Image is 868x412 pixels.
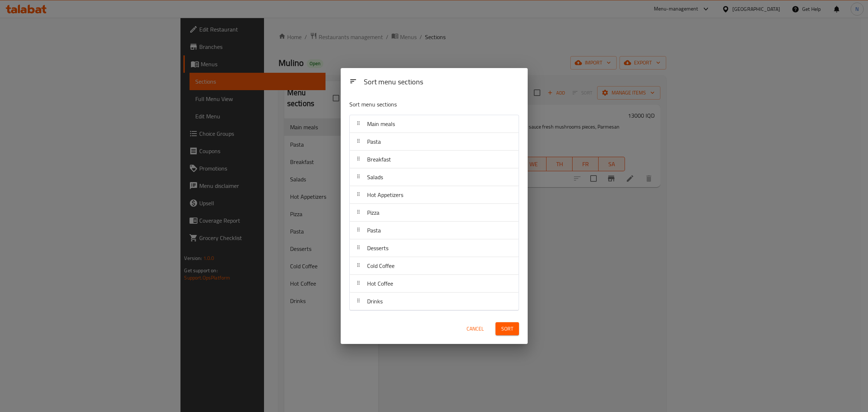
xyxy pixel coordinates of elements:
[367,260,395,271] span: Cold Coffee
[350,168,519,186] div: Salads
[467,324,484,333] span: Cancel
[367,296,383,307] span: Drinks
[350,293,519,310] div: Drinks
[350,133,519,151] div: Pasta
[367,136,381,147] span: Pasta
[495,322,519,336] button: Sort
[350,151,519,168] div: Breakfast
[350,186,519,204] div: Hot Appetizers
[350,204,519,222] div: Pizza
[350,257,519,275] div: Cold Coffee
[367,118,395,129] span: Main meals
[367,225,381,236] span: Pasta
[350,115,519,133] div: Main meals
[367,172,383,182] span: Salads
[350,239,519,257] div: Desserts
[501,324,513,333] span: Sort
[464,322,487,336] button: Cancel
[361,74,522,91] div: Sort menu sections
[367,243,388,253] span: Desserts
[350,275,519,293] div: Hot Coffee
[367,278,393,289] span: Hot Coffee
[367,189,403,200] span: Hot Appetizers
[367,154,391,165] span: Breakfast
[349,100,484,109] p: Sort menu sections
[350,222,519,239] div: Pasta
[367,207,379,218] span: Pizza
